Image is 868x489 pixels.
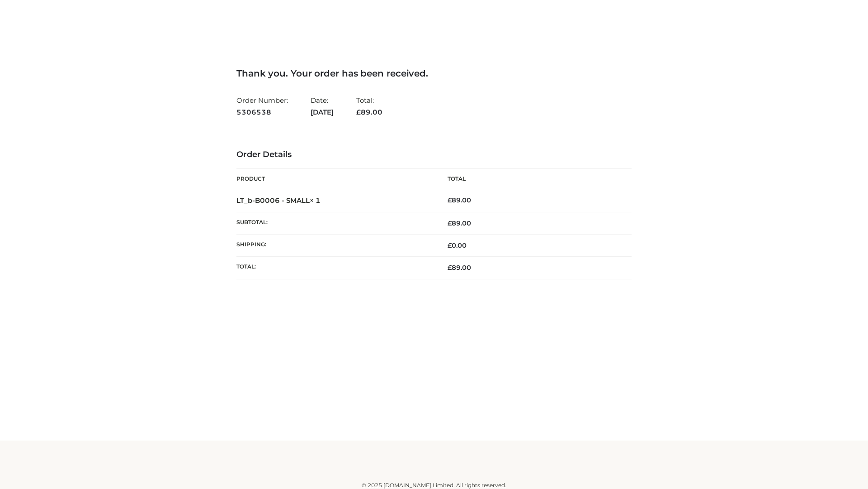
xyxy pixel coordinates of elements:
[356,108,382,116] span: 89.00
[236,106,288,118] strong: 5306538
[448,196,471,204] bdi: 89.00
[236,92,288,120] li: Order Number:
[356,108,361,116] span: £
[448,264,471,272] span: 89.00
[236,212,434,234] th: Subtotal:
[236,257,434,279] th: Total:
[448,241,467,249] bdi: 0.00
[236,68,632,79] h3: Thank you. Your order has been received.
[311,106,334,118] strong: [DATE]
[448,196,452,204] span: £
[236,235,434,257] th: Shipping:
[448,241,452,249] span: £
[434,169,632,189] th: Total
[356,92,382,120] li: Total:
[236,150,632,160] h3: Order Details
[448,264,452,272] span: £
[310,196,321,205] strong: × 1
[236,169,434,189] th: Product
[448,219,452,227] span: £
[236,196,321,205] strong: LT_b-B0006 - SMALL
[311,92,334,120] li: Date:
[448,219,471,227] span: 89.00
